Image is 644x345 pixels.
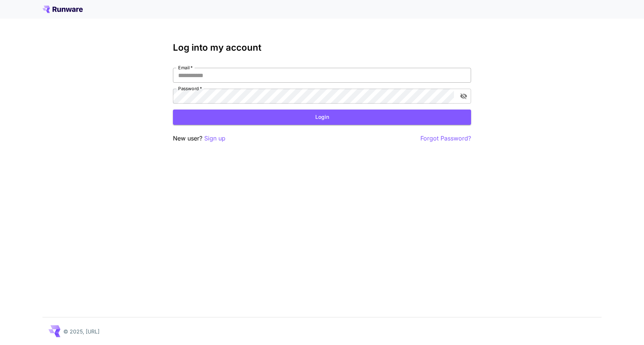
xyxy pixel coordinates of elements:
[173,134,225,143] p: New user?
[178,64,193,71] label: Email
[63,327,100,335] p: © 2025, [URL]
[204,134,225,143] button: Sign up
[420,134,471,143] button: Forgot Password?
[178,85,202,92] label: Password
[173,110,471,125] button: Login
[173,42,471,53] h3: Log into my account
[457,89,470,103] button: toggle password visibility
